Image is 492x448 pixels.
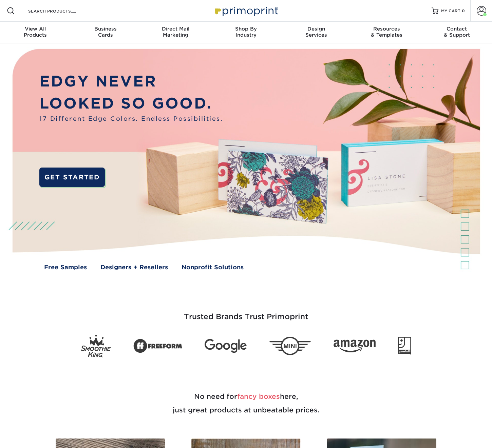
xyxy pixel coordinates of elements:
[462,8,465,13] span: 0
[133,335,182,357] img: Freeform
[27,7,94,15] input: SEARCH PRODUCTS.....
[182,263,244,272] a: Nonprofit Solutions
[44,263,87,272] a: Free Samples
[352,26,422,38] div: & Templates
[39,168,105,187] a: GET STARTED
[70,26,140,38] div: Cards
[39,70,223,92] p: EDGY NEVER
[70,22,140,43] a: BusinessCards
[48,296,444,329] h3: Trusted Brands Trust Primoprint
[422,26,492,38] div: & Support
[211,26,281,32] span: Shop By
[100,263,168,272] a: Designers + Resellers
[205,339,247,353] img: Google
[48,373,444,433] h2: No need for here, just great products at unbeatable prices.
[70,26,140,32] span: Business
[441,8,460,14] span: MY CART
[334,339,376,352] img: Amazon
[211,26,281,38] div: Industry
[352,26,422,32] span: Resources
[211,22,281,43] a: Shop ByIndustry
[140,26,211,38] div: Marketing
[281,26,352,32] span: Design
[269,337,311,355] img: Mini
[81,335,111,357] img: Smoothie King
[39,114,223,123] span: 17 Different Edge Colors. Endless Possibilities.
[352,22,422,43] a: Resources& Templates
[39,92,223,114] p: LOOKED SO GOOD.
[398,337,411,355] img: Goodwill
[422,22,492,43] a: Contact& Support
[140,26,211,32] span: Direct Mail
[237,392,280,401] span: fancy boxes
[212,3,280,18] img: Primoprint
[281,22,352,43] a: DesignServices
[422,26,492,32] span: Contact
[281,26,352,38] div: Services
[140,22,211,43] a: Direct MailMarketing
